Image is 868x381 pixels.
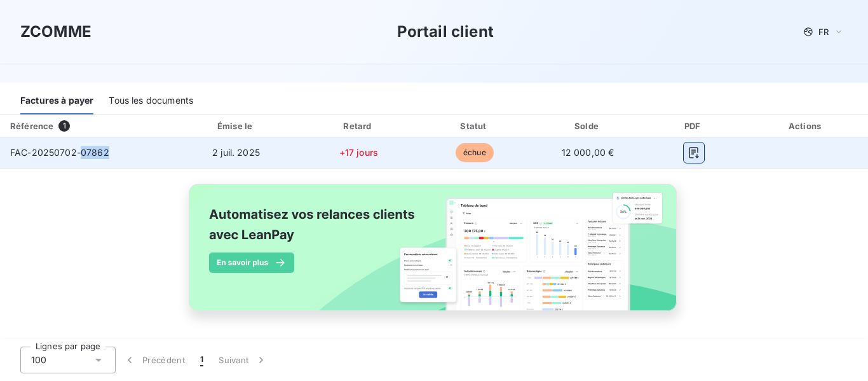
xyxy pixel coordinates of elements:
[31,354,46,366] span: 100
[10,121,53,131] div: Référence
[302,120,415,132] div: Retard
[20,20,92,43] h3: ZCOMME
[646,120,742,132] div: PDF
[58,120,70,132] span: 1
[420,120,529,132] div: Statut
[456,143,494,162] span: échue
[116,347,193,373] button: Précédent
[193,347,211,373] button: 1
[747,120,865,132] div: Actions
[534,120,641,132] div: Solde
[20,88,93,114] div: Factures à payer
[397,20,494,43] h3: Portail client
[562,147,614,158] span: 12 000,00 €
[339,147,378,158] span: +17 jours
[10,147,109,158] span: FAC-20250702-07862
[175,120,297,132] div: Émise le
[212,147,260,158] span: 2 juil. 2025
[177,176,691,333] img: banner
[109,88,193,114] div: Tous les documents
[211,347,275,373] button: Suivant
[818,27,829,37] span: FR
[200,354,203,366] span: 1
